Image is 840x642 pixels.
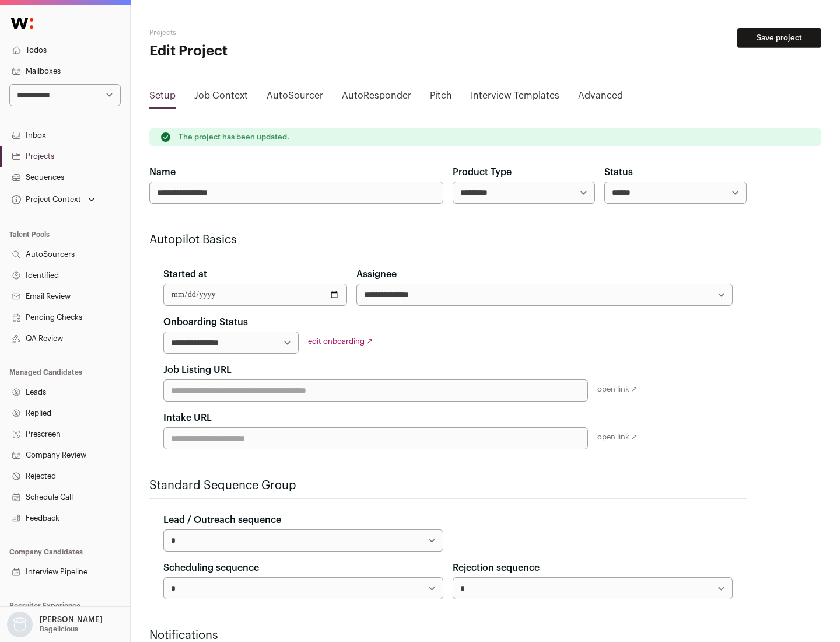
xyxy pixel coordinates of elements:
a: Advanced [578,89,623,107]
a: edit onboarding ↗ [308,337,373,345]
a: AutoResponder [342,89,411,107]
label: Assignee [356,267,397,281]
label: Status [604,165,633,179]
label: Started at [163,267,207,281]
img: nopic.png [7,612,33,637]
a: AutoSourcer [267,89,323,107]
a: Setup [149,89,176,107]
h1: Edit Project [149,42,373,61]
a: Pitch [430,89,452,107]
div: Project Context [9,195,81,204]
p: Bagelicious [40,624,78,634]
button: Open dropdown [5,612,105,637]
button: Open dropdown [9,191,97,208]
h2: Autopilot Basics [149,232,747,248]
label: Name [149,165,176,179]
button: Save project [737,28,821,48]
h2: Standard Sequence Group [149,477,747,494]
p: [PERSON_NAME] [40,615,103,624]
img: Wellfound [5,12,40,35]
label: Lead / Outreach sequence [163,513,281,527]
label: Rejection sequence [453,561,540,575]
label: Intake URL [163,411,212,425]
a: Interview Templates [471,89,559,107]
label: Onboarding Status [163,315,248,329]
a: Job Context [194,89,248,107]
label: Scheduling sequence [163,561,259,575]
p: The project has been updated. [178,132,289,142]
h2: Projects [149,28,373,37]
label: Job Listing URL [163,363,232,377]
label: Product Type [453,165,512,179]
